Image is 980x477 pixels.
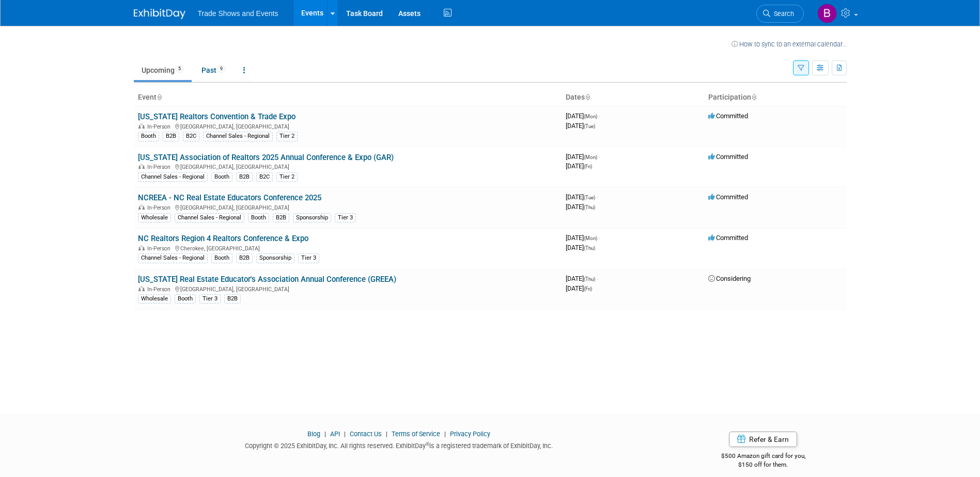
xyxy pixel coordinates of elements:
[194,60,234,80] a: Past9
[138,123,145,129] img: In-Person Event
[392,430,440,438] a: Terms of Service
[566,153,600,161] span: [DATE]
[708,112,748,120] span: Committed
[770,10,794,18] span: Search
[566,234,600,242] span: [DATE]
[138,162,557,170] div: [GEOGRAPHIC_DATA], [GEOGRAPHIC_DATA]
[138,204,145,210] img: In-Person Event
[138,275,396,284] a: [US_STATE] Real Estate Educator's Association Annual Conference (GREEA)
[138,234,308,243] a: NC Realtors Region 4 Realtors Conference & Expo
[273,213,289,222] div: B2B
[597,193,598,201] span: -
[566,275,598,282] span: [DATE]
[350,430,382,438] a: Contact Us
[566,203,595,211] span: [DATE]
[708,153,748,161] span: Committed
[584,154,597,160] span: (Mon)
[330,430,340,438] a: API
[276,172,298,182] div: Tier 2
[134,9,185,19] img: ExhibitDay
[138,253,208,263] div: Channel Sales - Regional
[138,284,557,293] div: [GEOGRAPHIC_DATA], [GEOGRAPHIC_DATA]
[147,164,174,170] span: In-Person
[138,203,557,211] div: [GEOGRAPHIC_DATA], [GEOGRAPHIC_DATA]
[585,93,590,101] a: Sort by Start Date
[138,112,295,121] a: [US_STATE] Realtors Convention & Trade Expo
[138,213,171,222] div: Wholesale
[198,9,278,18] span: Trade Shows and Events
[138,244,557,252] div: Cherokee, [GEOGRAPHIC_DATA]
[680,460,847,469] div: $150 off for them.
[751,93,756,101] a: Sort by Participation Type
[426,441,429,447] sup: ®
[298,253,319,263] div: Tier 3
[138,164,145,169] img: In-Person Event
[138,172,208,182] div: Channel Sales - Regional
[566,162,592,170] span: [DATE]
[599,234,600,242] span: -
[680,445,847,469] div: $500 Amazon gift card for you,
[599,153,600,161] span: -
[248,213,269,222] div: Booth
[175,294,196,304] div: Booth
[138,122,557,130] div: [GEOGRAPHIC_DATA], [GEOGRAPHIC_DATA]
[293,213,331,222] div: Sponsorship
[224,294,241,304] div: B2B
[584,195,595,200] span: (Tue)
[175,65,184,73] span: 5
[817,4,837,23] img: Barbara Wilkinson
[256,253,294,263] div: Sponsorship
[217,65,226,73] span: 9
[341,430,348,438] span: |
[307,430,320,438] a: Blog
[138,132,159,141] div: Booth
[138,286,145,291] img: In-Person Event
[147,123,174,130] span: In-Person
[584,114,597,119] span: (Mon)
[566,122,595,130] span: [DATE]
[729,432,797,447] a: Refer & Earn
[138,294,171,304] div: Wholesale
[335,213,356,222] div: Tier 3
[584,235,597,241] span: (Mon)
[175,213,244,222] div: Channel Sales - Regional
[756,5,804,23] a: Search
[584,245,595,251] span: (Thu)
[584,276,595,282] span: (Thu)
[562,89,704,106] th: Dates
[566,284,592,292] span: [DATE]
[183,132,199,141] div: B2C
[584,123,595,129] span: (Tue)
[211,172,232,182] div: Booth
[211,253,232,263] div: Booth
[584,204,595,210] span: (Thu)
[708,193,748,201] span: Committed
[708,275,751,282] span: Considering
[450,430,490,438] a: Privacy Policy
[203,132,273,141] div: Channel Sales - Regional
[566,112,600,120] span: [DATE]
[134,89,562,106] th: Event
[199,294,221,304] div: Tier 3
[584,286,592,292] span: (Fri)
[322,430,329,438] span: |
[147,245,174,252] span: In-Person
[732,40,847,48] a: How to sync to an external calendar...
[138,193,321,202] a: NCREEA - NC Real Estate Educators Conference 2025
[442,430,448,438] span: |
[134,439,665,451] div: Copyright © 2025 ExhibitDay, Inc. All rights reserved. ExhibitDay is a registered trademark of Ex...
[138,153,394,162] a: [US_STATE] Association of Realtors 2025 Annual Conference & Expo (GAR)
[147,286,174,293] span: In-Person
[276,132,298,141] div: Tier 2
[236,253,253,263] div: B2B
[708,234,748,242] span: Committed
[157,93,162,101] a: Sort by Event Name
[236,172,253,182] div: B2B
[163,132,179,141] div: B2B
[147,204,174,211] span: In-Person
[597,275,598,282] span: -
[134,60,192,80] a: Upcoming5
[383,430,390,438] span: |
[704,89,847,106] th: Participation
[566,193,598,201] span: [DATE]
